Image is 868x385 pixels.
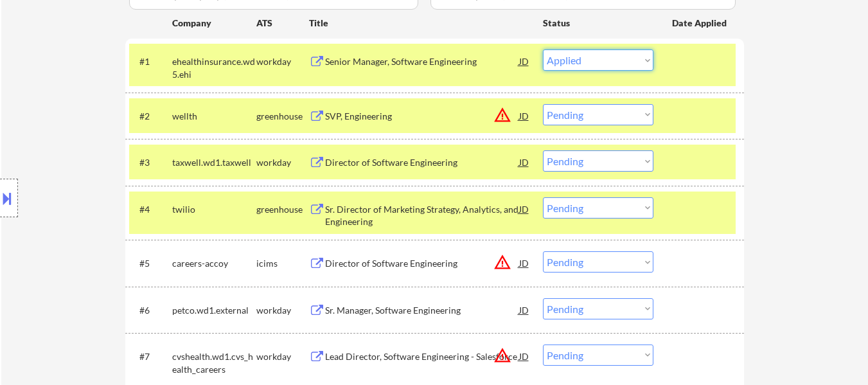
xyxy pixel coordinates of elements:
div: JD [518,104,531,127]
div: cvshealth.wd1.cvs_health_careers [172,350,256,375]
div: greenhouse [256,110,309,123]
div: Director of Software Engineering [325,257,519,270]
div: JD [518,150,531,174]
div: JD [518,197,531,220]
div: workday [256,304,309,317]
div: #7 [139,350,162,363]
div: ATS [256,17,309,30]
div: ehealthinsurance.wd5.ehi [172,55,256,80]
div: greenhouse [256,203,309,216]
div: Sr. Manager, Software Engineering [325,304,519,317]
div: JD [518,49,531,73]
div: #1 [139,55,162,68]
div: Sr. Director of Marketing Strategy, Analytics, and Engineering [325,203,519,228]
div: workday [256,156,309,169]
div: workday [256,350,309,363]
div: JD [518,251,531,274]
button: warning_amber [493,253,511,271]
div: Senior Manager, Software Engineering [325,55,519,68]
div: workday [256,55,309,68]
div: Director of Software Engineering [325,156,519,169]
div: SVP, Engineering [325,110,519,123]
button: warning_amber [493,106,511,124]
div: Status [543,11,653,34]
div: Date Applied [672,17,729,30]
button: warning_amber [493,346,511,364]
div: JD [518,298,531,321]
div: Company [172,17,256,30]
div: JD [518,345,531,368]
div: icims [256,257,309,270]
div: Lead Director, Software Engineering - Salesforce [325,350,519,363]
div: Title [309,17,531,30]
